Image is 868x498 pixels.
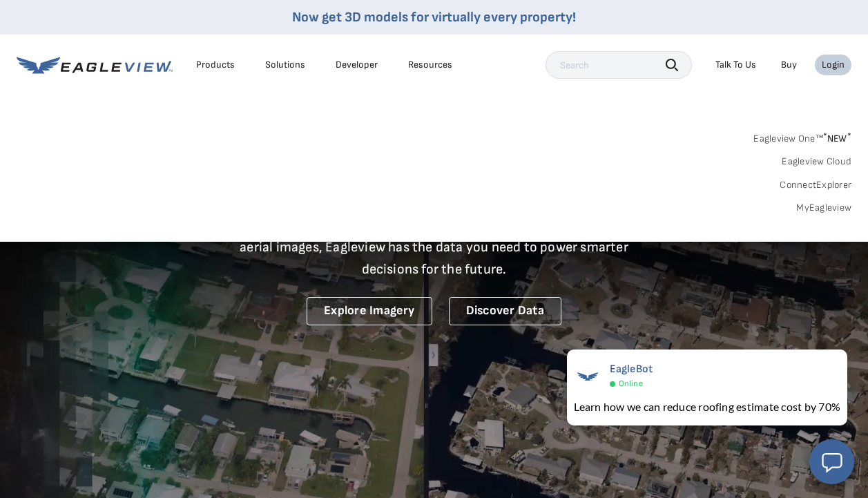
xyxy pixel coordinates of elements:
div: Learn how we can reduce roofing estimate cost by 70% [574,399,840,415]
a: Developer [336,59,378,71]
span: EagleBot [610,363,653,376]
a: Now get 3D models for virtually every property! [292,9,576,26]
div: Solutions [265,59,305,71]
a: Discover Data [449,297,561,325]
a: Eagleview Cloud [782,155,851,168]
img: EagleBot [574,363,601,390]
span: NEW [823,133,851,144]
button: Open chat window [809,439,854,484]
div: Resources [408,59,452,71]
a: ConnectExplorer [780,179,851,191]
a: Buy [781,59,797,71]
a: MyEagleview [796,202,851,214]
div: Login [822,59,845,71]
a: Eagleview One™*NEW* [753,128,851,144]
span: Online [619,379,643,389]
div: Talk To Us [715,59,756,71]
p: A new era starts here. Built on more than 3.5 billion high-resolution aerial images, Eagleview ha... [223,214,646,280]
input: Search [546,51,692,79]
a: Explore Imagery [307,297,432,325]
div: Products [196,59,235,71]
